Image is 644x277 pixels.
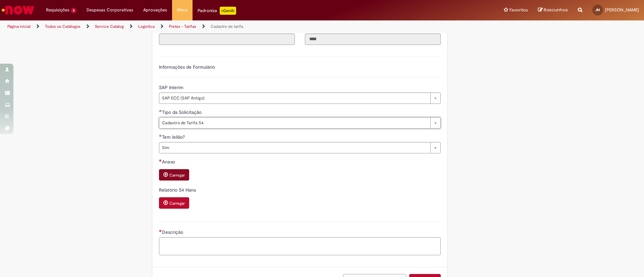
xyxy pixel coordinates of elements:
[162,93,427,103] span: SAP ECC (SAP Antigo)
[162,159,176,165] span: Anexo
[169,201,185,206] small: Carregar
[162,134,186,140] span: Tem leilão?
[169,172,185,178] small: Carregar
[95,24,124,29] a: Service Catalog
[71,8,76,13] span: 3
[162,229,184,235] span: Descrição
[159,84,185,90] span: SAP Interim
[544,7,568,13] span: Rascunhos
[45,24,80,29] a: Todos os Catálogos
[162,109,203,115] span: Tipo da Solicitação
[159,64,215,70] label: Informações de Formulário
[198,7,236,15] div: Padroniza
[159,33,295,45] input: Título
[46,7,69,13] span: Requisições
[159,134,162,137] span: Obrigatório Preenchido
[5,20,424,33] ul: Trilhas de página
[159,197,189,209] button: Carregar anexo de Relatório S4 Hana
[220,7,236,15] p: +GenAi
[538,7,568,13] a: Rascunhos
[509,7,528,13] span: Favoritos
[87,7,133,13] span: Despesas Corporativas
[169,24,196,29] a: Fretes - Tarifas
[595,8,600,12] span: JM
[211,24,243,29] a: Cadastro de tarifa
[7,24,31,29] a: Página inicial
[162,142,427,153] span: Sim
[305,33,441,45] input: Código da Unidade
[143,7,167,13] span: Aprovações
[159,187,197,193] span: Relatório S4 Hana
[1,3,35,17] img: ServiceNow
[162,118,427,128] span: Cadastro de Tarifa S4
[177,7,187,13] span: More
[159,237,441,255] textarea: Descrição
[159,229,162,232] span: Necessários
[159,169,189,181] button: Carregar anexo de Anexo Required
[605,7,639,13] span: [PERSON_NAME]
[159,110,162,112] span: Obrigatório Preenchido
[138,24,155,29] a: Logistica
[159,159,162,162] span: Necessários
